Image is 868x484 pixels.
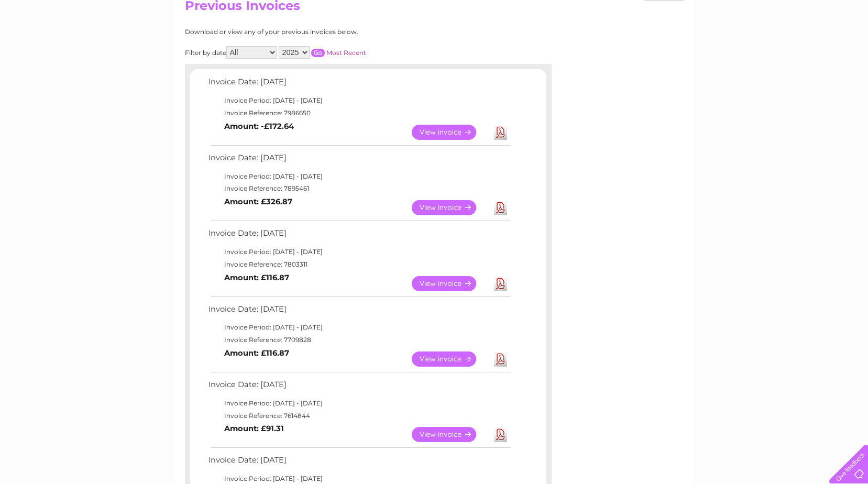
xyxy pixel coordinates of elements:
[187,6,682,51] div: Clear Business is a trading name of Verastar Limited (registered in [GEOGRAPHIC_DATA] No. 3667643...
[206,107,512,119] td: Invoice Reference: 7986650
[494,427,507,442] a: Download
[412,351,489,367] a: View
[224,122,294,131] b: Amount: -£172.64
[206,453,512,472] td: Invoice Date: [DATE]
[777,45,792,52] a: Blog
[206,246,512,258] td: Invoice Period: [DATE] - [DATE]
[206,378,512,397] td: Invoice Date: [DATE]
[206,75,512,94] td: Invoice Date: [DATE]
[30,27,84,59] img: logo.png
[206,94,512,107] td: Invoice Period: [DATE] - [DATE]
[206,397,512,410] td: Invoice Period: [DATE] - [DATE]
[494,351,507,367] a: Download
[206,334,512,346] td: Invoice Reference: 7709828
[412,125,489,140] a: View
[185,46,460,59] div: Filter by date
[185,28,460,36] div: Download or view any of your previous invoices below.
[224,273,289,282] b: Amount: £116.87
[412,200,489,215] a: View
[206,410,512,422] td: Invoice Reference: 7614844
[412,276,489,291] a: View
[494,125,507,140] a: Download
[206,321,512,334] td: Invoice Period: [DATE] - [DATE]
[494,276,507,291] a: Download
[798,45,824,52] a: Contact
[412,427,489,442] a: View
[224,424,284,433] b: Amount: £91.31
[494,200,507,215] a: Download
[224,348,289,358] b: Amount: £116.87
[206,258,512,271] td: Invoice Reference: 7803311
[326,49,366,57] a: Most Recent
[206,226,512,246] td: Invoice Date: [DATE]
[684,45,704,52] a: Water
[206,170,512,183] td: Invoice Period: [DATE] - [DATE]
[833,45,858,52] a: Log out
[224,197,292,206] b: Amount: £326.87
[206,302,512,322] td: Invoice Date: [DATE]
[671,5,743,18] a: 0333 014 3131
[710,45,733,52] a: Energy
[206,151,512,170] td: Invoice Date: [DATE]
[206,182,512,195] td: Invoice Reference: 7895461
[739,45,771,52] a: Telecoms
